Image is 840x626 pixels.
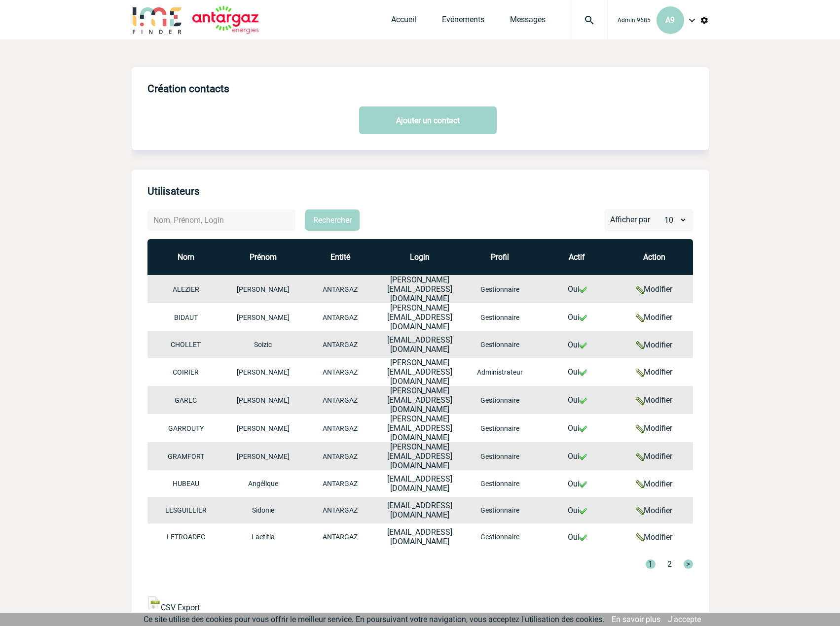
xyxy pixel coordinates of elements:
span: Afficher par [610,215,650,225]
img: Modifier.png [636,341,644,349]
img: Modifier.png [636,286,644,294]
td: Gestionnaire [461,497,539,523]
td: ANTARGAZ [302,470,379,497]
img: Modifier.png [636,369,644,377]
h4: Création contacts [147,83,229,95]
td: [PERSON_NAME] [224,414,302,442]
span: [PERSON_NAME][EMAIL_ADDRESS][DOMAIN_NAME] [387,358,452,386]
td: Gestionnaire [461,470,539,497]
td: Gestionnaire [461,386,539,414]
a: Evénements [442,15,484,29]
td: GRAMFORT [147,442,225,470]
a: Modifier [636,340,672,349]
th: Prénom [224,239,302,275]
img: active.gif [580,397,586,404]
td: Gestionnaire [461,523,539,550]
a: Oui [568,452,586,461]
h4: Utilisateurs [147,185,200,197]
a: Oui [568,479,586,488]
img: active.gif [580,425,586,432]
a: Accueil [391,15,416,29]
a: Modifier [636,532,672,542]
th: Nom [147,239,225,275]
th: Entité [302,239,379,275]
img: active.gif [580,286,586,293]
td: Sidonie [224,497,302,523]
td: Administrateur [461,358,539,386]
span: [EMAIL_ADDRESS][DOMAIN_NAME] [387,501,452,520]
img: IME-Finder [132,6,183,34]
td: COIRIER [147,358,225,386]
a: Modifier [636,395,672,405]
td: Gestionnaire [461,275,539,303]
th: Action [616,239,693,275]
td: Gestionnaire [461,303,539,331]
a: 2 [667,559,672,569]
a: En savoir plus [612,615,660,624]
img: active.gif [580,534,586,541]
td: LESGUILLIER [147,497,225,523]
a: Oui [568,506,586,515]
a: Modifier [636,452,672,461]
td: Angélique [224,470,302,497]
a: Messages [510,15,546,29]
td: ANTARGAZ [302,497,379,523]
a: Modifier [636,367,672,377]
td: HUBEAU [147,470,225,497]
td: ANTARGAZ [302,358,379,386]
td: ANTARGAZ [302,442,379,470]
span: [PERSON_NAME][EMAIL_ADDRESS][DOMAIN_NAME] [387,414,452,442]
a: Oui [568,532,586,542]
a: Oui [568,340,586,349]
a: > [684,559,693,569]
img: active.gif [580,453,586,460]
a: Oui [568,367,586,377]
td: GAREC [147,386,225,414]
span: [EMAIL_ADDRESS][DOMAIN_NAME] [387,474,452,493]
td: [PERSON_NAME] [224,442,302,470]
img: Export [147,595,161,610]
td: ANTARGAZ [302,275,379,303]
span: [PERSON_NAME][EMAIL_ADDRESS][DOMAIN_NAME] [387,275,452,303]
a: 1 [646,559,656,569]
td: ANTARGAZ [302,303,379,331]
span: Admin 9685 [618,17,651,24]
td: Gestionnaire [461,414,539,442]
a: Modifier [636,506,672,515]
a: Oui [568,423,586,433]
span: A9 [665,15,675,25]
button: Rechercher [305,209,360,231]
td: LETROADEC [147,523,225,550]
td: CHOLLET [147,331,225,358]
input: Nom, Prénom, Login [147,209,295,231]
td: BIDAUT [147,303,225,331]
span: [EMAIL_ADDRESS][DOMAIN_NAME] [387,335,452,354]
td: ANTARGAZ [302,386,379,414]
td: ANTARGAZ [302,331,379,358]
img: Modifier.png [636,533,644,541]
td: GARROUTY [147,414,225,442]
span: [PERSON_NAME][EMAIL_ADDRESS][DOMAIN_NAME] [387,442,452,470]
img: Modifier.png [636,397,644,405]
td: Soizic [224,331,302,358]
a: Modifier [636,284,672,294]
img: Modifier.png [636,480,644,488]
img: Modifier.png [636,507,644,515]
a: CSV Export [147,603,200,612]
td: [PERSON_NAME] [224,386,302,414]
td: [PERSON_NAME] [224,275,302,303]
img: active.gif [580,314,586,321]
a: Oui [568,313,586,322]
a: Ajouter un contact [359,106,497,134]
a: Oui [568,284,586,294]
img: active.gif [580,369,586,376]
a: Modifier [636,479,672,488]
a: Modifier [636,423,672,433]
span: Ce site utilise des cookies pour vous offrir le meilleur service. En poursuivant votre navigation... [144,615,604,624]
td: ANTARGAZ [302,523,379,550]
th: Profil [461,239,539,275]
img: Modifier.png [636,453,644,461]
th: Login [379,239,461,275]
td: Laetitia [224,523,302,550]
img: active.gif [580,342,586,348]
